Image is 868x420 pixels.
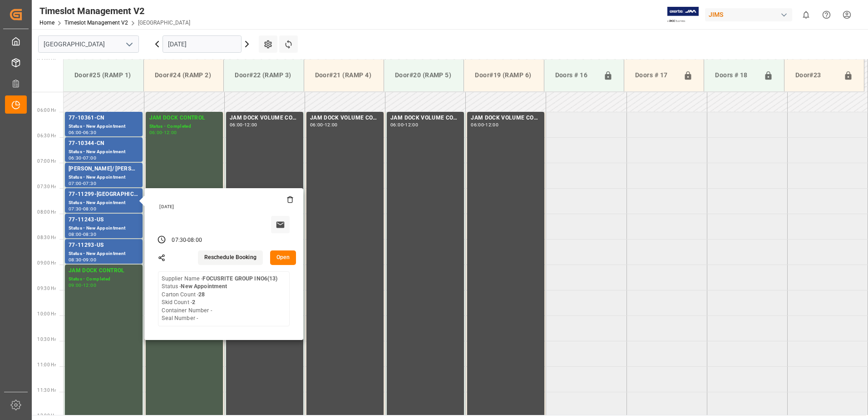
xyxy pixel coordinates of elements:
input: DD.MM.YYYY [163,35,242,53]
b: 2 [192,299,195,305]
div: Door#22 (RAMP 3) [231,67,296,84]
span: 06:30 Hr [37,133,56,138]
span: 06:00 Hr [37,108,56,113]
b: New Appointment [181,283,227,290]
div: JAM DOCK CONTROL [149,114,219,123]
div: 12:00 [485,123,498,127]
div: 06:30 [83,130,96,135]
div: 06:00 [390,123,404,127]
div: Door#24 (RAMP 2) [151,67,216,84]
div: - [82,207,83,211]
span: 09:30 Hr [37,286,56,291]
b: FOCUSRITE GROUP INO6(13) [202,275,277,282]
div: Status - New Appointment [69,123,139,130]
div: JAM DOCK VOLUME CONTROL [471,114,541,123]
div: 08:00 [83,207,96,211]
div: Doors # 16 [552,67,600,84]
div: 08:00 [69,232,82,236]
div: 77-10361-CN [69,114,139,123]
span: 11:30 Hr [37,388,56,393]
span: 09:00 Hr [37,260,56,265]
input: Type to search/select [38,35,139,53]
div: - [243,123,244,127]
div: - [82,232,83,236]
button: Help Center [816,5,837,25]
div: 07:30 [69,207,82,211]
a: Timeslot Management V2 [64,20,128,26]
div: 08:00 [187,236,202,245]
div: 12:00 [325,123,338,127]
div: 12:00 [244,123,257,127]
div: 12:00 [405,123,418,127]
div: 07:30 [83,181,96,185]
div: Status - Completed [69,275,139,283]
div: [PERSON_NAME]/ [PERSON_NAME] [69,165,139,174]
div: - [404,123,405,127]
div: Status - New Appointment [69,148,139,156]
div: 09:00 [69,283,82,287]
div: - [82,130,83,135]
div: 07:00 [69,181,82,185]
span: 12:00 Hr [37,413,56,418]
div: 06:00 [310,123,323,127]
img: Exertis%20JAM%20-%20Email%20Logo.jpg_1722504956.jpg [667,7,699,23]
div: 06:00 [69,130,82,135]
button: Reschedule Booking [198,250,263,265]
a: Home [39,20,54,26]
div: Door#23 [792,67,840,84]
span: 08:30 Hr [37,235,56,240]
button: Open [270,250,296,265]
div: 06:00 [149,130,163,135]
div: Doors # 17 [631,67,680,84]
div: Status - New Appointment [69,199,139,207]
div: - [484,123,485,127]
div: 06:00 [230,123,243,127]
div: 12:00 [83,283,96,287]
div: - [82,283,83,287]
div: - [82,156,83,160]
span: 08:00 Hr [37,210,56,215]
div: [DATE] [156,204,293,210]
div: JAM DOCK VOLUME CONTROL [390,114,460,123]
div: JIMS [705,8,792,21]
div: - [162,130,163,135]
div: 77-11299-[GEOGRAPHIC_DATA] [69,190,139,199]
div: Doors # 18 [711,67,759,84]
div: 08:30 [83,232,96,236]
div: 07:30 [172,236,186,245]
span: 10:30 Hr [37,337,56,342]
div: Door#20 (RAMP 5) [391,67,456,84]
b: 28 [198,291,205,298]
div: Door#25 (RAMP 1) [71,67,136,84]
span: 11:00 Hr [37,362,56,367]
div: 08:30 [69,258,82,262]
div: 77-10344-CN [69,139,139,148]
div: 12:00 [164,130,177,135]
button: show 0 new notifications [796,5,816,25]
span: 07:30 Hr [37,184,56,189]
div: Supplier Name - Status - Carton Count - Skid Count - Container Number - Seal Number - [162,275,277,323]
div: - [82,258,83,262]
div: - [323,123,325,127]
div: Status - New Appointment [69,174,139,181]
span: 07:00 Hr [37,159,56,164]
div: - [186,236,187,245]
div: Status - New Appointment [69,225,139,232]
div: Status - New Appointment [69,250,139,258]
button: open menu [122,37,136,51]
button: JIMS [705,6,796,23]
div: JAM DOCK VOLUME CONTROL [310,114,380,123]
div: 77-11293-US [69,241,139,250]
div: 09:00 [83,258,96,262]
div: Status - Completed [149,123,219,130]
div: Door#21 (RAMP 4) [311,67,376,84]
div: 06:30 [69,156,82,160]
div: 06:00 [471,123,484,127]
div: JAM DOCK VOLUME CONTROL [230,114,300,123]
span: 10:00 Hr [37,311,56,316]
div: Timeslot Management V2 [39,4,190,18]
div: - [82,181,83,185]
div: JAM DOCK CONTROL [69,266,139,275]
div: 77-11243-US [69,215,139,225]
div: Door#19 (RAMP 6) [471,67,536,84]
